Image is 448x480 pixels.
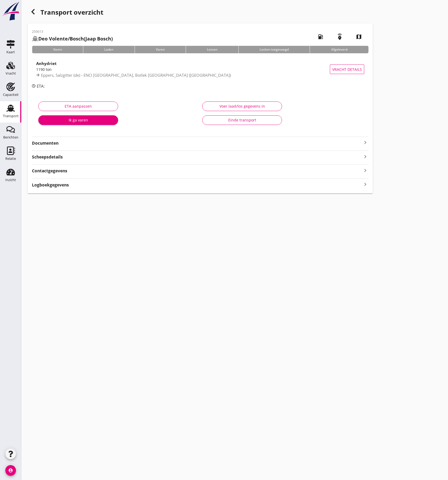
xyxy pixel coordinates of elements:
[207,117,277,123] div: Einde transport
[362,181,368,188] i: keyboard_arrow_right
[36,61,57,66] strong: Anhydriet
[362,153,368,160] i: keyboard_arrow_right
[310,46,368,53] div: Afgeleverd
[362,167,368,174] i: keyboard_arrow_right
[37,83,45,89] span: ETA:
[32,46,83,53] div: Varen
[332,67,362,72] span: Vracht details
[5,157,16,160] div: Relatie
[3,114,19,118] div: Transport
[362,139,368,146] i: keyboard_arrow_right
[83,46,134,53] div: Laden
[202,101,282,111] button: Voer laad/los gegevens in
[3,136,18,139] div: Berichten
[32,154,63,160] strong: Scheepsdetails
[32,35,113,42] h2: (Jaap Bosch)
[186,46,238,53] div: Lossen
[207,103,277,109] div: Voer laad/los gegevens in
[32,140,362,146] strong: Documenten
[32,182,69,188] strong: Logboekgegevens
[1,1,20,21] img: logo-small.a267ee39.svg
[43,117,114,123] div: Ik ga varen
[332,29,347,44] i: emergency_share
[41,72,231,78] span: Eppers, Salzgitter (de) - ENCI [GEOGRAPHIC_DATA], Botlek [GEOGRAPHIC_DATA] ([GEOGRAPHIC_DATA])
[313,29,328,44] i: local_gas_station
[38,35,84,42] strong: Deo Volente/Bosch
[6,50,15,54] div: Kaart
[351,29,366,44] i: map
[36,67,330,72] div: 1190 ton
[28,6,373,19] div: Transport overzicht
[5,178,16,182] div: Inzicht
[32,58,368,81] a: Anhydriet1190 tonEppers, Salzgitter (de) - ENCI [GEOGRAPHIC_DATA], Botlek [GEOGRAPHIC_DATA] ([GEO...
[135,46,186,53] div: Varen
[3,93,19,96] div: Capaciteit
[238,46,310,53] div: Losbon toegevoegd
[38,101,118,111] button: ETA aanpassen
[32,168,67,174] strong: Contactgegevens
[43,103,114,109] div: ETA aanpassen
[6,72,16,75] div: Vracht
[330,64,364,74] button: Vracht details
[5,465,16,476] i: account_circle
[202,115,282,125] button: Einde transport
[32,29,113,34] p: 250613
[38,115,118,125] button: Ik ga varen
